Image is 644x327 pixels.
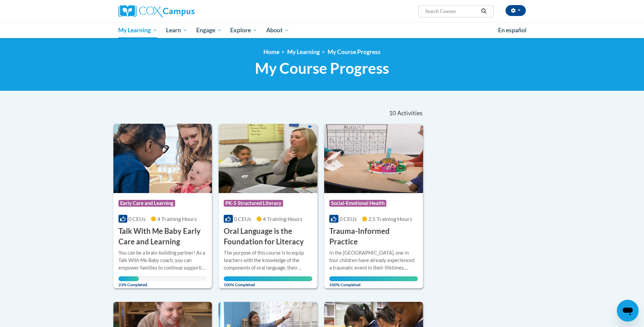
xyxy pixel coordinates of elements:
a: Course LogoPK-5 Structured Literacy0 CEUs4 Training Hours Oral Language is the Foundation for Lit... [219,124,317,288]
a: Home [263,48,279,55]
input: Search Courses [424,7,479,15]
span: 100% Completed [329,276,418,287]
a: About [262,22,294,38]
a: Learn [162,22,192,38]
div: The purpose of this course is to equip teachers with the knowledge of the components of oral lang... [224,249,312,272]
a: Explore [226,22,262,38]
span: 2.5 Training Hours [368,216,412,222]
span: My Learning [118,26,157,34]
span: Early Care and Learning [118,200,175,207]
span: About [266,26,289,34]
span: 10 [389,109,396,117]
div: Main menu [108,22,536,38]
button: Account Settings [505,5,526,16]
span: Explore [230,26,257,34]
div: You can be a brain-building partner! As a Talk With Me Baby coach, you can empower families to co... [118,249,207,272]
span: My Course Progress [255,59,389,77]
a: My Learning [287,48,320,55]
img: Course Logo [219,124,317,193]
span: 100% Completed [224,276,312,287]
span: PK-5 Structured Literacy [224,200,283,207]
div: In the [GEOGRAPHIC_DATA], one in four children have already experienced a traumatic event in thei... [329,249,418,272]
span: 4 Training Hours [157,216,197,222]
span: 0 CEUs [128,216,146,222]
span: Learn [166,26,187,34]
iframe: Button to launch messaging window [617,300,639,322]
div: Your progress [224,276,312,281]
a: En español [494,23,531,37]
span: En español [498,27,527,34]
span: Activities [397,109,423,117]
span: 23% Completed [118,276,139,287]
div: Your progress [329,276,418,281]
h3: Talk With Me Baby Early Care and Learning [118,226,207,247]
img: Course Logo [324,124,423,193]
span: 0 CEUs [339,216,357,222]
span: Social-Emotional Health [329,200,386,207]
button: Search [479,7,489,15]
span: Engage [196,26,222,34]
a: My Course Progress [328,48,381,55]
h3: Trauma-Informed Practice [329,226,418,247]
a: Cox Campus [118,5,247,17]
span: 0 CEUs [234,216,251,222]
a: Engage [192,22,226,38]
span: 4 Training Hours [263,216,302,222]
img: Cox Campus [118,5,195,17]
a: Course LogoEarly Care and Learning0 CEUs4 Training Hours Talk With Me Baby Early Care and Learnin... [113,124,212,288]
h3: Oral Language is the Foundation for Literacy [224,226,312,247]
img: Course Logo [113,124,212,193]
div: Your progress [118,276,139,281]
a: Course LogoSocial-Emotional Health0 CEUs2.5 Training Hours Trauma-Informed PracticeIn the [GEOGRA... [324,124,423,288]
a: My Learning [114,22,162,38]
